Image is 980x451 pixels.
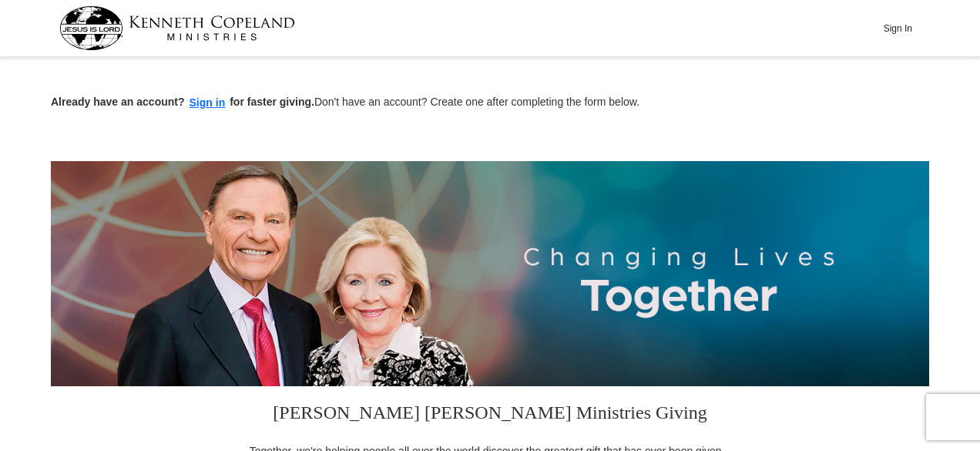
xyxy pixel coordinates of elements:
[185,94,230,112] button: Sign in
[51,96,314,108] strong: Already have an account? for faster giving.
[59,6,295,50] img: kcm-header-logo.svg
[51,94,929,112] p: Don't have an account? Create one after completing the form below.
[240,386,740,443] h3: [PERSON_NAME] [PERSON_NAME] Ministries Giving
[874,16,921,40] button: Sign In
